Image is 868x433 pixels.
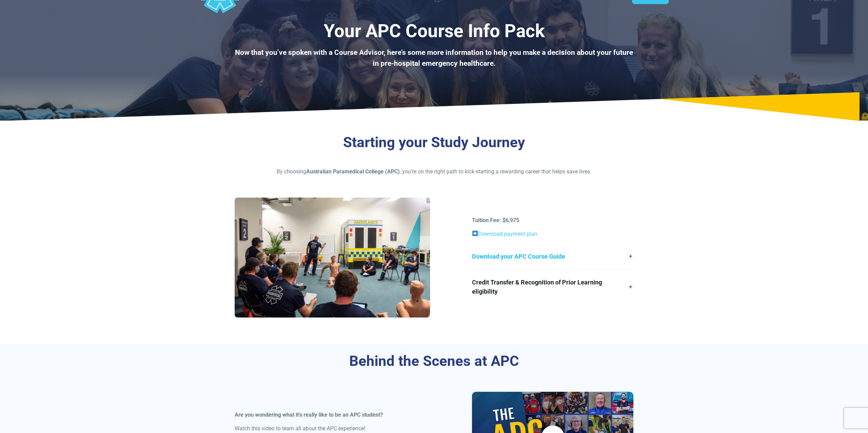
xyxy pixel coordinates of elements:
strong: Australian Paramedical College (APC) [306,168,400,175]
a: Download payment plan [478,231,537,237]
p: By choosing , you’re on the right path to kick-starting a rewarding career that helps save lives. [235,168,634,176]
h3: Starting your Study Journey [235,134,634,151]
strong: Are you wondering what it’s really like to be an APC student? [235,412,383,418]
a: Download your APC Course Guide [472,244,633,269]
strong: Tuition Fee: $6,975 [472,217,519,223]
b: Now that you’ve spoken with a Course Advisor, here’s some more information to help you make a dec... [235,48,633,67]
h3: Behind the Scenes at APC [235,353,634,370]
img: ➡️ [472,231,478,236]
h1: Your APC Course Info Pack [235,20,634,42]
a: Credit Transfer & Recognition of Prior Learning eligibility [472,269,633,304]
p: Watch this video to learn all about the APC experience! [235,424,430,433]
